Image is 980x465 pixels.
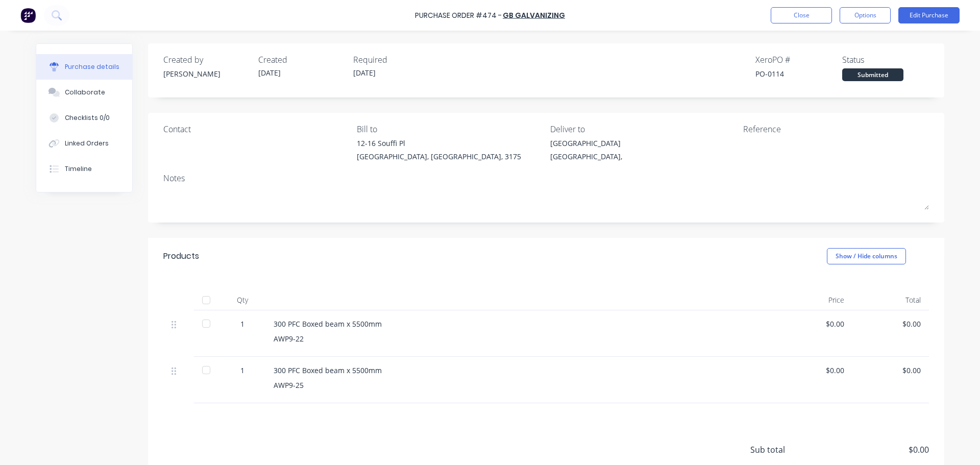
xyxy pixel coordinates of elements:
div: Total [852,290,929,310]
div: Required [353,54,440,66]
div: 300 PFC Boxed beam x 5500mm [274,365,768,376]
button: Checklists 0/0 [36,105,132,131]
div: Xero PO # [755,54,842,66]
div: Collaborate [65,88,105,97]
button: Options [840,7,891,23]
div: Purchase details [65,62,119,71]
div: Linked Orders [65,139,109,148]
div: Timeline [65,164,92,174]
div: Created by [163,54,250,66]
div: Reference [743,123,929,135]
div: $0.00 [861,365,921,376]
div: $0.00 [784,365,844,376]
div: Price [776,290,852,310]
div: Submitted [842,68,903,81]
div: Bill to [357,123,543,135]
div: AWP9-22 [274,333,768,344]
div: Notes [163,172,929,184]
div: PO-0114 [755,68,842,79]
span: Sub total [750,444,827,456]
div: Qty [219,290,265,310]
button: Collaborate [36,80,132,105]
div: $0.00 [784,319,844,329]
button: Timeline [36,156,132,182]
div: 12-16 Souffi Pl [357,138,521,149]
button: Show / Hide columns [827,248,906,264]
div: [PERSON_NAME] [163,68,250,79]
div: [GEOGRAPHIC_DATA] [550,138,622,149]
div: Contact [163,123,349,135]
span: $0.00 [827,444,929,456]
div: $0.00 [861,319,921,329]
div: Created [258,54,345,66]
img: Factory [20,8,36,23]
div: 1 [228,365,257,376]
button: Linked Orders [36,131,132,156]
div: 300 PFC Boxed beam x 5500mm [274,319,768,329]
button: Close [771,7,832,23]
div: Deliver to [550,123,736,135]
div: 1 [228,319,257,329]
div: Purchase Order #474 - [415,10,502,21]
button: Purchase details [36,54,132,80]
div: Products [163,250,199,262]
div: [GEOGRAPHIC_DATA], [550,151,622,162]
div: Checklists 0/0 [65,113,110,123]
div: Status [842,54,929,66]
button: Edit Purchase [898,7,960,23]
div: [GEOGRAPHIC_DATA], [GEOGRAPHIC_DATA], 3175 [357,151,521,162]
a: GB GALVANIZING [503,10,565,20]
div: AWP9-25 [274,380,768,390]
